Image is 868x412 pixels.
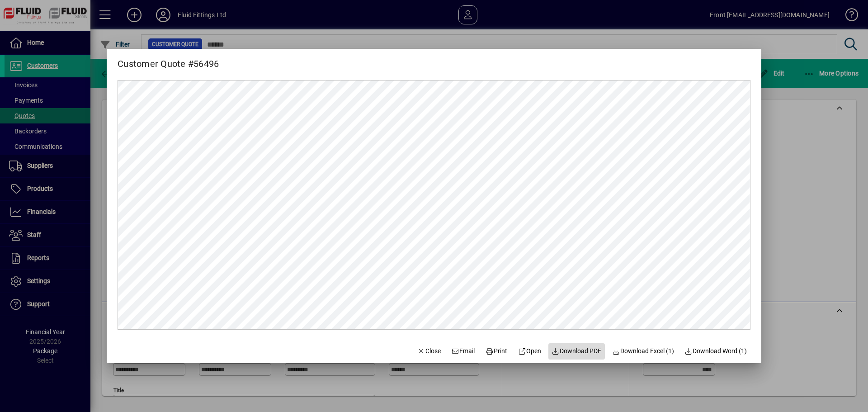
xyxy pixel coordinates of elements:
span: Close [417,346,441,356]
a: Download PDF [548,343,605,360]
button: Email [448,343,479,360]
button: Close [414,343,444,360]
button: Download Word (1) [681,343,751,360]
h2: Customer Quote #56496 [107,49,230,71]
button: Download Excel (1) [609,343,678,360]
span: Download Word (1) [685,346,747,356]
a: Open [514,343,545,360]
span: Email [452,346,475,356]
button: Print [482,343,511,360]
span: Download PDF [552,346,602,356]
span: Download Excel (1) [612,346,674,356]
span: Open [518,346,541,356]
span: Print [486,346,507,356]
